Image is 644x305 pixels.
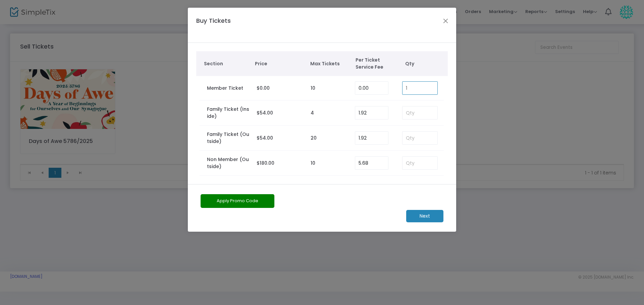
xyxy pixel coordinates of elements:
[356,57,394,71] span: Per Ticket Service Fee
[311,160,315,167] label: 10
[207,106,250,120] label: Family Ticket (Inside)
[402,106,437,119] input: Qty
[311,135,317,142] label: 20
[310,60,349,67] span: Max Tickets
[402,132,437,144] input: Qty
[204,60,249,67] span: Section
[402,157,437,169] input: Qty
[257,85,270,91] span: $0.00
[257,109,273,116] span: $54.00
[207,85,243,92] label: Member Ticket
[402,82,437,94] input: Qty
[193,16,256,34] h4: Buy Tickets
[311,85,315,92] label: 10
[257,135,273,141] span: $54.00
[311,109,314,117] label: 4
[406,210,443,222] m-button: Next
[355,132,388,144] input: Enter Service Fee
[207,156,250,170] label: Non Member (Outside)
[257,160,274,166] span: $180.00
[255,60,304,67] span: Price
[207,131,250,145] label: Family Ticket (Outside)
[355,106,388,119] input: Enter Service Fee
[441,16,450,25] button: Close
[355,157,388,169] input: Enter Service Fee
[405,60,445,67] span: Qty
[355,82,388,94] input: Enter Service Fee
[201,194,274,208] button: Apply Promo Code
